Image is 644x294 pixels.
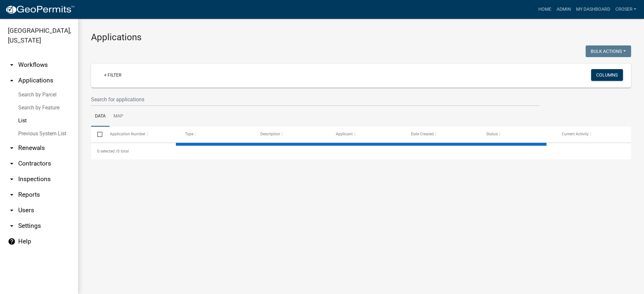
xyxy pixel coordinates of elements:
[110,132,145,136] span: Application Number
[554,3,573,16] a: Admin
[555,127,631,142] datatable-header-cell: Current Activity
[91,106,110,127] a: Data
[8,191,16,199] i: arrow_drop_down
[8,238,16,245] i: help
[405,127,480,142] datatable-header-cell: Date Created
[8,160,16,167] i: arrow_drop_down
[99,69,127,81] a: + Filter
[591,69,623,81] button: Columns
[254,127,330,142] datatable-header-cell: Description
[8,144,16,152] i: arrow_drop_down
[110,106,127,127] a: Map
[535,3,554,16] a: Home
[91,127,103,142] datatable-header-cell: Select
[562,132,589,136] span: Current Activity
[185,132,193,136] span: Type
[8,206,16,214] i: arrow_drop_down
[8,222,16,230] i: arrow_drop_down
[91,93,539,106] input: Search for applications
[411,132,434,136] span: Date Created
[486,132,498,136] span: Status
[612,3,639,16] a: croser
[8,175,16,183] i: arrow_drop_down
[179,127,254,142] datatable-header-cell: Type
[480,127,556,142] datatable-header-cell: Status
[8,61,16,69] i: arrow_drop_down
[97,149,117,153] span: 0 selected /
[91,143,631,159] div: 0 total
[91,32,631,43] h3: Applications
[585,45,631,57] button: Bulk Actions
[103,127,179,142] datatable-header-cell: Application Number
[8,77,16,84] i: arrow_drop_up
[329,127,405,142] datatable-header-cell: Applicant
[573,3,612,16] a: My Dashboard
[260,132,280,136] span: Description
[336,132,353,136] span: Applicant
